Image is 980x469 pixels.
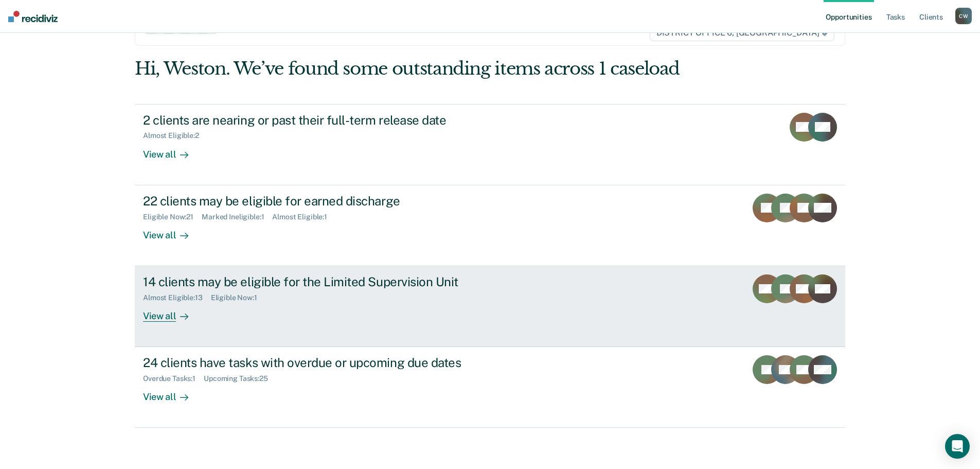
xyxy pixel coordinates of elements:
div: 2 clients are nearing or past their full-term release date [143,113,504,128]
div: C W [955,8,972,24]
div: View all [143,383,201,403]
div: View all [143,221,201,241]
div: Eligible Now : 21 [143,213,202,221]
div: Almost Eligible : 13 [143,293,211,302]
div: Almost Eligible : 1 [272,213,335,221]
a: 22 clients may be eligible for earned dischargeEligible Now:21Marked Ineligible:1Almost Eligible:... [135,185,845,266]
a: 14 clients may be eligible for the Limited Supervision UnitAlmost Eligible:13Eligible Now:1View all [135,266,845,347]
div: Eligible Now : 1 [211,293,265,302]
div: 24 clients have tasks with overdue or upcoming due dates [143,355,504,370]
div: Marked Ineligible : 1 [202,213,272,221]
div: View all [143,302,201,322]
div: Almost Eligible : 2 [143,131,207,140]
div: 22 clients may be eligible for earned discharge [143,194,504,209]
a: 2 clients are nearing or past their full-term release dateAlmost Eligible:2View all [135,104,845,185]
div: Upcoming Tasks : 25 [204,374,276,383]
img: Recidiviz [8,11,58,22]
div: 14 clients may be eligible for the Limited Supervision Unit [143,274,504,289]
div: Hi, Weston. We’ve found some outstanding items across 1 caseload [135,58,703,79]
div: Overdue Tasks : 1 [143,374,204,383]
button: CW [955,8,972,24]
div: Open Intercom Messenger [945,434,970,459]
div: View all [143,140,201,160]
a: 24 clients have tasks with overdue or upcoming due datesOverdue Tasks:1Upcoming Tasks:25View all [135,347,845,428]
